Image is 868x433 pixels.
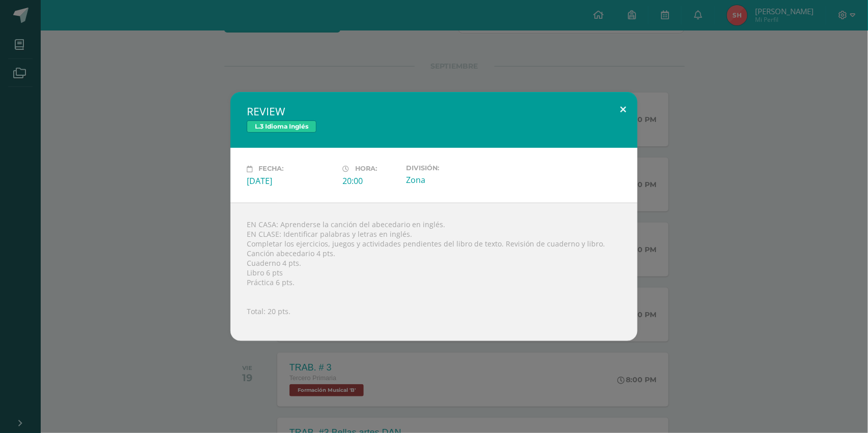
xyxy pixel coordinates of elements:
span: L.3 Idioma Inglés [247,120,316,133]
div: 20:00 [342,175,398,187]
h2: REVIEW [247,104,621,118]
span: Hora: [355,165,377,173]
span: Fecha: [258,165,283,173]
button: Close (Esc) [609,92,638,127]
div: [DATE] [247,175,334,187]
div: Zona [406,174,494,185]
label: División: [406,164,494,172]
div: EN CASA: Aprenderse la canción del abecedario en inglés. EN CLASE: Identificar palabras y letras ... [230,203,638,341]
